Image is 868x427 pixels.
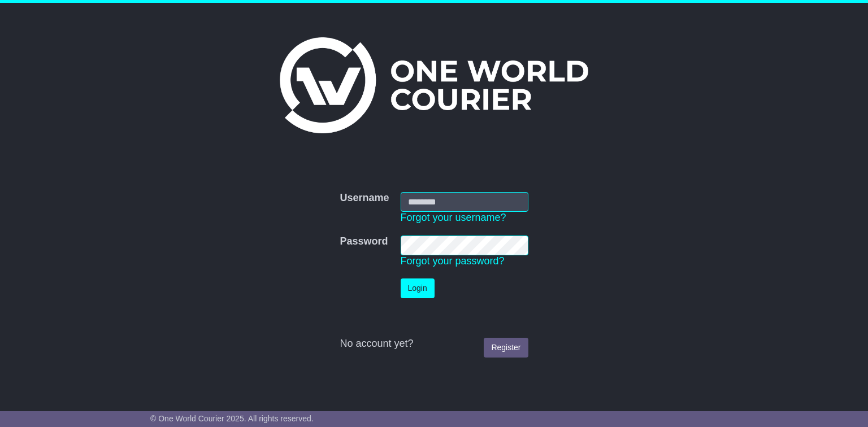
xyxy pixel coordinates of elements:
[340,192,389,204] label: Username
[484,338,528,358] a: Register
[401,212,506,223] a: Forgot your username?
[340,338,528,350] div: No account yet?
[340,236,388,248] label: Password
[401,278,435,298] button: Login
[401,255,505,267] a: Forgot your password?
[150,414,314,423] span: © One World Courier 2025. All rights reserved.
[280,37,588,133] img: One World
